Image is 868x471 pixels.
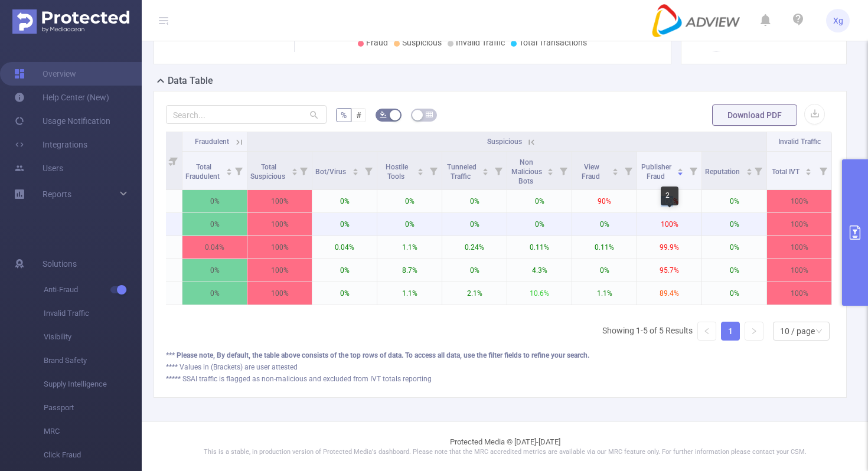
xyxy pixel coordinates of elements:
[182,213,247,235] p: 0%
[43,189,71,199] span: Reports
[705,168,742,176] span: Reputation
[44,325,142,349] span: Visibility
[572,236,637,259] p: 0.11%
[402,38,442,47] span: Suspicious
[166,350,834,361] div: *** Please note, By default, the table above consists of the top rows of data. To access all data...
[702,213,766,235] p: 0%
[547,166,554,174] div: Sort
[44,420,142,443] span: MRC
[572,213,637,235] p: 0%
[341,110,347,120] span: %
[490,152,507,189] i: Filter menu
[182,190,247,212] p: 0%
[612,171,619,174] i: icon: caret-down
[677,166,684,170] i: icon: caret-up
[582,163,602,181] span: View Fraud
[482,171,489,174] i: icon: caret-down
[43,252,77,276] span: Solutions
[171,447,838,457] p: This is a stable, in production version of Protected Media's dashboard. Please note that the MRC ...
[44,349,142,372] span: Brand Safety
[44,278,142,302] span: Anti-Fraud
[772,168,801,176] span: Total IVT
[547,171,554,174] i: icon: caret-down
[44,396,142,420] span: Passport
[685,152,701,189] i: Filter menu
[230,152,247,189] i: Filter menu
[291,171,298,174] i: icon: caret-down
[661,187,678,205] div: 2
[247,213,312,235] p: 100%
[746,166,752,170] i: icon: caret-up
[750,328,758,335] i: icon: right
[641,163,671,181] span: Publisher Fraud
[366,38,388,47] span: Fraud
[247,259,312,282] p: 100%
[44,443,142,467] span: Click Fraud
[250,163,287,181] span: Total Suspicious
[182,259,247,282] p: 0%
[360,152,377,189] i: Filter menu
[637,282,701,305] p: 89.4%
[44,372,142,396] span: Supply Intelligence
[507,236,572,259] p: 0.11%
[226,171,232,174] i: icon: caret-down
[377,190,442,212] p: 0%
[637,259,701,282] p: 95.7%
[312,213,377,235] p: 0%
[637,236,701,259] p: 99.9%
[767,259,831,282] p: 100%
[168,74,213,88] h2: Data Table
[750,152,766,189] i: Filter menu
[637,190,701,212] p: 100%
[572,282,637,305] p: 1.1%
[805,166,812,174] div: Sort
[487,138,522,146] span: Suspicious
[482,166,489,174] div: Sort
[247,190,312,212] p: 100%
[612,166,619,174] div: Sort
[833,9,843,32] span: Xg
[519,38,587,47] span: Total Transactions
[442,259,507,282] p: 0%
[312,190,377,212] p: 0%
[507,259,572,282] p: 4.3%
[745,322,763,341] li: Next Page
[312,236,377,259] p: 0.04%
[702,190,766,212] p: 0%
[166,374,834,384] div: ***** SSAI traffic is flagged as non-malicious and excluded from IVT totals reporting
[555,152,572,189] i: Filter menu
[805,171,812,174] i: icon: caret-down
[426,111,433,118] i: icon: table
[511,158,542,185] span: Non Malicious Bots
[746,166,753,174] div: Sort
[247,236,312,259] p: 100%
[602,322,693,341] li: Showing 1-5 of 5 Results
[14,86,109,109] a: Help Center (New)
[377,259,442,282] p: 8.7%
[767,190,831,212] p: 100%
[12,9,129,34] img: Protected Media
[295,152,312,189] i: Filter menu
[352,171,358,174] i: icon: caret-down
[767,282,831,305] p: 100%
[165,132,182,189] i: Filter menu
[291,166,298,174] div: Sort
[44,302,142,325] span: Invalid Traffic
[14,109,110,133] a: Usage Notification
[166,362,834,372] div: **** Values in (Brackets) are user attested
[195,138,229,146] span: Fraudulent
[312,259,377,282] p: 0%
[722,322,739,340] a: 1
[702,282,766,305] p: 0%
[507,282,572,305] p: 10.6%
[572,259,637,282] p: 0%
[442,236,507,259] p: 0.24%
[702,259,766,282] p: 0%
[182,236,247,259] p: 0.04%
[352,166,359,174] div: Sort
[677,171,684,174] i: icon: caret-down
[14,62,76,86] a: Overview
[43,182,71,206] a: Reports
[226,166,232,170] i: icon: caret-up
[291,166,298,170] i: icon: caret-up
